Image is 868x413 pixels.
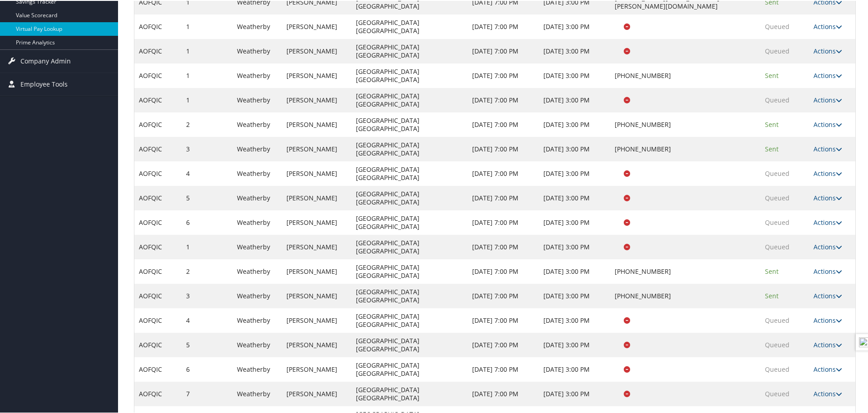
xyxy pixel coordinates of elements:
[468,14,539,38] td: [DATE] 7:00 PM
[468,136,539,160] td: [DATE] 7:00 PM
[765,266,779,275] span: Sent
[282,136,352,160] td: [PERSON_NAME]
[765,119,779,128] span: Sent
[468,38,539,63] td: [DATE] 7:00 PM
[134,258,182,283] td: AOFQIC
[468,356,539,381] td: [DATE] 7:00 PM
[182,307,233,332] td: 4
[765,364,789,373] span: Queued
[814,95,842,103] a: Actions
[765,193,789,201] span: Queued
[539,258,610,283] td: [DATE] 3:00 PM
[610,258,760,283] td: [PHONE_NUMBER]
[539,112,610,136] td: [DATE] 3:00 PM
[134,38,182,63] td: AOFQIC
[539,160,610,185] td: [DATE] 3:00 PM
[282,307,352,332] td: [PERSON_NAME]
[468,185,539,209] td: [DATE] 7:00 PM
[232,356,281,381] td: Weatherby
[814,266,842,275] a: Actions
[282,87,352,112] td: [PERSON_NAME]
[468,332,539,356] td: [DATE] 7:00 PM
[765,315,789,324] span: Queued
[814,119,842,128] a: Actions
[468,112,539,136] td: [DATE] 7:00 PM
[134,185,182,209] td: AOFQIC
[765,95,789,103] span: Queued
[351,381,468,405] td: [GEOGRAPHIC_DATA] [GEOGRAPHIC_DATA]
[282,112,352,136] td: [PERSON_NAME]
[232,63,281,87] td: Weatherby
[539,283,610,307] td: [DATE] 3:00 PM
[182,283,233,307] td: 3
[232,112,281,136] td: Weatherby
[814,70,842,79] a: Actions
[814,217,842,226] a: Actions
[814,193,842,201] a: Actions
[134,87,182,112] td: AOFQIC
[282,283,352,307] td: [PERSON_NAME]
[539,185,610,209] td: [DATE] 3:00 PM
[814,291,842,299] a: Actions
[765,70,779,79] span: Sent
[468,307,539,332] td: [DATE] 7:00 PM
[351,332,468,356] td: [GEOGRAPHIC_DATA] [GEOGRAPHIC_DATA]
[539,136,610,160] td: [DATE] 3:00 PM
[539,356,610,381] td: [DATE] 3:00 PM
[182,87,233,112] td: 1
[351,356,468,381] td: [GEOGRAPHIC_DATA] [GEOGRAPHIC_DATA]
[282,14,352,38] td: [PERSON_NAME]
[134,14,182,38] td: AOFQIC
[814,340,842,348] a: Actions
[282,38,352,63] td: [PERSON_NAME]
[351,63,468,87] td: [GEOGRAPHIC_DATA] [GEOGRAPHIC_DATA]
[814,242,842,250] a: Actions
[468,87,539,112] td: [DATE] 7:00 PM
[20,72,68,95] span: Employee Tools
[351,14,468,38] td: [GEOGRAPHIC_DATA] [GEOGRAPHIC_DATA]
[232,283,281,307] td: Weatherby
[182,332,233,356] td: 5
[182,136,233,160] td: 3
[134,332,182,356] td: AOFQIC
[468,283,539,307] td: [DATE] 7:00 PM
[539,87,610,112] td: [DATE] 3:00 PM
[468,234,539,258] td: [DATE] 7:00 PM
[539,307,610,332] td: [DATE] 3:00 PM
[765,242,789,250] span: Queued
[182,381,233,405] td: 7
[134,112,182,136] td: AOFQIC
[282,381,352,405] td: [PERSON_NAME]
[182,258,233,283] td: 2
[182,356,233,381] td: 6
[232,332,281,356] td: Weatherby
[814,315,842,324] a: Actions
[134,356,182,381] td: AOFQIC
[814,364,842,373] a: Actions
[134,307,182,332] td: AOFQIC
[765,21,789,30] span: Queued
[182,112,233,136] td: 2
[468,381,539,405] td: [DATE] 7:00 PM
[282,332,352,356] td: [PERSON_NAME]
[351,160,468,185] td: [GEOGRAPHIC_DATA] [GEOGRAPHIC_DATA]
[765,217,789,226] span: Queued
[282,160,352,185] td: [PERSON_NAME]
[539,63,610,87] td: [DATE] 3:00 PM
[610,136,760,160] td: [PHONE_NUMBER]
[134,63,182,87] td: AOFQIC
[351,209,468,234] td: [GEOGRAPHIC_DATA] [GEOGRAPHIC_DATA]
[282,258,352,283] td: [PERSON_NAME]
[134,136,182,160] td: AOFQIC
[468,209,539,234] td: [DATE] 7:00 PM
[232,234,281,258] td: Weatherby
[610,63,760,87] td: [PHONE_NUMBER]
[765,291,779,299] span: Sent
[134,283,182,307] td: AOFQIC
[232,38,281,63] td: Weatherby
[610,283,760,307] td: [PHONE_NUMBER]
[282,234,352,258] td: [PERSON_NAME]
[282,209,352,234] td: [PERSON_NAME]
[765,144,779,152] span: Sent
[765,389,789,397] span: Queued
